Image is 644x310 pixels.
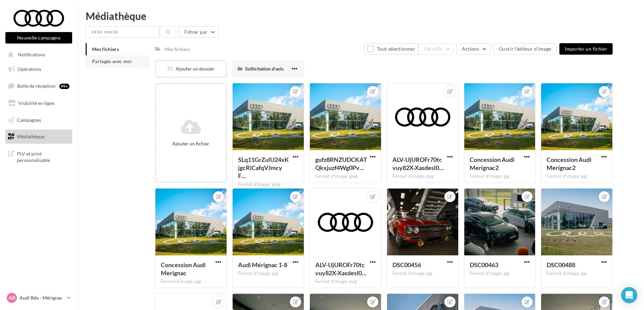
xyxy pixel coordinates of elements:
[5,291,72,304] a: AB Audi Bdx - Mérignac
[92,46,119,52] span: Mes fichiers
[315,156,367,171] span: gufz8RNZUDCKATQkxjuzf4Wg0PvkIzU5tKC7znWai8Zr6Uz3fGjETA1P6kvTZIWqnuf6Nnp07b-aTbwyXw=s0
[470,156,515,171] span: Concession Audi Merignac2
[9,294,15,301] span: AB
[4,113,74,127] a: Campagnes
[20,294,64,301] p: Audi Bdx - Mérignac
[315,279,376,285] div: Format d'image: png
[161,279,221,285] div: Format d'image: jpg
[4,62,74,76] a: Opérations
[238,156,289,179] span: SLq11GrZulU24xKjgcRiCafqVJmcyFi7qh4gU8q4dwra6o6bnmEp1aumtK0XI8zhraJihtArhxTY3hGIyw=s0
[18,66,41,72] span: Opérations
[4,130,74,144] a: Médiathèque
[238,181,298,188] div: Format d'image: jpeg
[17,134,45,139] span: Médiathèque
[470,271,530,277] div: Format d'image: jpg
[18,52,45,58] span: Notifications
[547,173,607,179] div: Format d'image: jpg
[315,173,376,179] div: Format d'image: jpeg
[238,261,287,269] span: Audi Mérignac 1-8
[621,287,637,303] div: Open Intercom Messenger
[17,83,56,89] span: Boîte de réception
[5,32,72,44] button: Nouvelle campagne
[392,173,453,179] div: Format d'image: png
[161,261,206,277] span: Concession Audi Merignac
[17,149,69,164] span: PLV et print personnalisable
[179,26,218,38] button: Filtrer par
[156,65,226,72] div: Ajouter un dossier
[315,261,367,277] span: ALV-UjUROFr70tcvuy82X-Xasdesl0Fi9Kn0xNNQv9Xq9sRsQX93qcH6
[92,58,132,64] span: Partagés avec moi
[418,43,454,55] button: Gérer(0)
[159,140,223,147] div: Ajouter un fichier
[364,43,418,55] button: Tout sélectionner
[4,96,74,110] a: Visibilité en ligne
[565,46,607,52] span: Importer un fichier
[559,43,613,55] button: Importer un fichier
[470,173,530,179] div: Format d'image: jpg
[437,46,443,52] span: (0)
[392,261,421,269] span: DSC00456
[165,46,190,53] div: Mes fichiers
[86,11,636,21] div: Médiathèque
[238,271,298,277] div: Format d'image: jpg
[4,146,74,166] a: PLV et print personnalisable
[392,271,453,277] div: Format d'image: jpg
[493,43,557,55] button: Ouvrir l'éditeur d'image
[547,156,591,171] span: Concession Audi Merignac2
[392,156,444,171] span: ALV-UjUROFr70tcvuy82X-Xasdesl0Fi9Kn0xNNQv9Xq9sRsQX93qcH6
[547,261,575,269] span: DSC00488
[462,46,479,52] span: Actions
[4,79,74,93] a: Boîte de réception99+
[18,100,54,106] span: Visibilité en ligne
[245,66,284,72] span: Sollicitation d'avis
[456,43,490,55] button: Actions
[470,261,498,269] span: DSC00463
[17,117,41,122] span: Campagnes
[547,271,607,277] div: Format d'image: jpg
[59,84,69,89] div: 99+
